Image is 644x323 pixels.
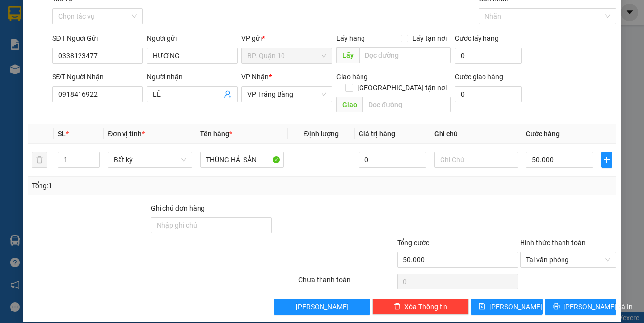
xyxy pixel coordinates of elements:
span: Cước hàng [526,130,560,138]
span: save [479,303,485,311]
div: Người gửi [147,33,238,44]
span: Lấy hàng [336,35,365,42]
span: Tại văn phòng [526,252,610,267]
label: Ghi chú đơn hàng [151,204,205,212]
span: Tên hàng [200,130,232,138]
span: user-add [224,90,232,98]
input: VD: Bàn, Ghế [200,152,284,168]
span: Tổng cước [397,239,429,247]
input: Cước lấy hàng [455,48,522,64]
span: BP. Quận 10 [247,48,326,63]
button: [PERSON_NAME] [274,299,370,315]
span: Lấy tận nơi [408,33,451,44]
button: printer[PERSON_NAME] và In [545,299,617,315]
span: Lấy [336,47,359,63]
span: plus [602,156,612,164]
th: Ghi chú [430,124,522,144]
input: Dọc đường [362,97,451,112]
span: Định lượng [304,130,338,138]
div: SĐT Người Nhận [52,72,143,82]
span: Giao hàng [336,73,368,81]
span: Bất kỳ [114,152,186,167]
button: save[PERSON_NAME] [471,299,543,315]
input: Cước giao hàng [455,86,522,102]
span: [GEOGRAPHIC_DATA] tận nơi [353,82,451,93]
label: Cước lấy hàng [455,35,499,42]
button: deleteXóa Thông tin [372,299,469,315]
span: [PERSON_NAME] và In [563,301,633,312]
button: plus [601,152,612,168]
div: Người nhận [147,72,238,82]
label: Hình thức thanh toán [520,239,586,247]
input: 0 [359,152,426,168]
span: [PERSON_NAME] [489,301,542,312]
span: VP Nhận [241,73,269,81]
span: Giao [336,97,362,112]
span: SL [58,130,66,138]
button: delete [32,152,47,168]
span: Đơn vị tính [108,130,145,138]
span: VP Trảng Bàng [247,87,326,102]
span: Giá trị hàng [359,130,395,138]
div: Tổng: 1 [32,180,249,191]
input: Ghi Chú [434,152,518,168]
input: Ghi chú đơn hàng [151,217,272,233]
input: Dọc đường [359,47,451,63]
span: printer [553,303,560,311]
div: Chưa thanh toán [297,274,396,291]
span: delete [394,303,401,311]
span: Xóa Thông tin [404,301,447,312]
span: [PERSON_NAME] [296,301,349,312]
div: SĐT Người Gửi [52,33,143,44]
label: Cước giao hàng [455,73,503,81]
div: VP gửi [241,33,332,44]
